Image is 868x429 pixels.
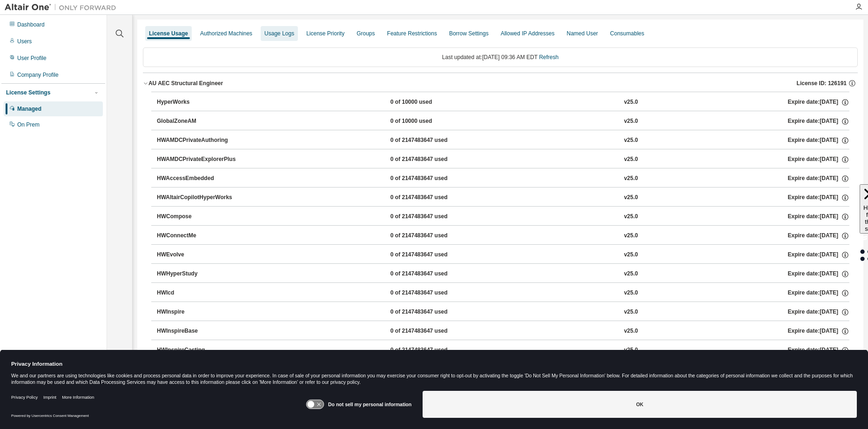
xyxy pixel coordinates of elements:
div: Groups [357,30,375,37]
div: Expire date: [DATE] [788,232,849,240]
div: v25.0 [624,270,638,278]
div: Expire date: [DATE] [788,251,849,259]
div: HWInspire [157,308,241,316]
button: HyperWorks0 of 10000 usedv25.0Expire date:[DATE] [157,92,849,113]
button: HWAccessEmbedded0 of 2147483647 usedv25.0Expire date:[DATE] [157,168,849,189]
div: HWAMDCPrivateExplorerPlus [157,155,241,164]
div: 0 of 2147483647 used [390,194,474,202]
div: Expire date: [DATE] [788,136,849,145]
div: Expire date: [DATE] [788,213,849,221]
div: 0 of 2147483647 used [390,270,474,278]
div: v25.0 [624,117,638,126]
div: 0 of 2147483647 used [390,155,474,164]
div: Expire date: [DATE] [788,98,849,107]
div: Company Profile [17,71,59,79]
div: Consumables [610,30,644,37]
div: 0 of 2147483647 used [390,308,474,316]
div: Borrow Settings [449,30,489,37]
div: Usage Logs [264,30,294,37]
div: License Priority [306,30,344,37]
div: 0 of 2147483647 used [390,232,474,240]
div: HWInspireBase [157,327,241,335]
div: HyperWorks [157,98,241,107]
div: v25.0 [624,155,638,164]
div: Users [17,38,32,45]
div: HWAltairCopilotHyperWorks [157,194,241,202]
div: GlobalZoneAM [157,117,241,126]
div: Expire date: [DATE] [788,117,849,126]
div: v25.0 [624,213,638,221]
div: Expire date: [DATE] [788,289,849,297]
button: HWAltairCopilotHyperWorks0 of 2147483647 usedv25.0Expire date:[DATE] [157,188,849,208]
div: 0 of 10000 used [390,98,474,107]
button: HWEvolve0 of 2147483647 usedv25.0Expire date:[DATE] [157,245,849,265]
div: Last updated at: [DATE] 09:36 AM EDT [143,47,858,67]
div: HWEvolve [157,251,241,259]
div: Expire date: [DATE] [788,270,849,278]
div: On Prem [17,121,40,128]
div: HWIcd [157,289,241,297]
button: HWAMDCPrivateExplorerPlus0 of 2147483647 usedv25.0Expire date:[DATE] [157,149,849,170]
div: Expire date: [DATE] [788,174,849,183]
div: v25.0 [624,289,638,297]
div: Expire date: [DATE] [788,346,849,355]
div: HWConnectMe [157,232,241,240]
div: v25.0 [624,98,638,107]
div: v25.0 [624,174,638,183]
button: HWCompose0 of 2147483647 usedv25.0Expire date:[DATE] [157,207,849,227]
div: 0 of 2147483647 used [390,289,474,297]
button: HWConnectMe0 of 2147483647 usedv25.0Expire date:[DATE] [157,226,849,246]
div: HWInspireCasting [157,346,241,355]
div: Expire date: [DATE] [788,194,849,202]
div: 0 of 2147483647 used [390,327,474,335]
div: 0 of 2147483647 used [390,136,474,145]
button: HWInspire0 of 2147483647 usedv25.0Expire date:[DATE] [157,302,849,322]
div: Expire date: [DATE] [788,155,849,164]
button: GlobalZoneAM0 of 10000 usedv25.0Expire date:[DATE] [157,111,849,132]
div: Managed [17,105,41,113]
div: User Profile [17,54,47,62]
div: Expire date: [DATE] [788,327,849,335]
button: HWInspireCasting0 of 2147483647 usedv25.0Expire date:[DATE] [157,340,849,361]
div: License Settings [6,89,50,96]
div: HWHyperStudy [157,270,241,278]
div: v25.0 [624,232,638,240]
div: Named User [566,30,598,37]
div: v25.0 [624,308,638,316]
div: Authorized Machines [200,30,252,37]
div: 0 of 2147483647 used [390,213,474,221]
div: 0 of 2147483647 used [390,251,474,259]
div: HWCompose [157,213,241,221]
div: 0 of 2147483647 used [390,346,474,355]
div: v25.0 [624,251,638,259]
button: HWAMDCPrivateAuthoring0 of 2147483647 usedv25.0Expire date:[DATE] [157,130,849,151]
button: HWHyperStudy0 of 2147483647 usedv25.0Expire date:[DATE] [157,264,849,284]
div: License Usage [149,30,188,37]
div: 0 of 10000 used [390,117,474,126]
div: v25.0 [624,346,638,355]
div: v25.0 [624,136,638,145]
div: Allowed IP Addresses [501,30,555,37]
div: Dashboard [17,21,45,28]
div: HWAMDCPrivateAuthoring [157,136,241,145]
div: Feature Restrictions [387,30,437,37]
div: HWAccessEmbedded [157,174,241,183]
div: 0 of 2147483647 used [390,174,474,183]
button: HWIcd0 of 2147483647 usedv25.0Expire date:[DATE] [157,283,849,303]
div: Expire date: [DATE] [788,308,849,316]
a: Refresh [539,54,558,60]
img: Altair One [5,3,121,12]
button: HWInspireBase0 of 2147483647 usedv25.0Expire date:[DATE] [157,321,849,342]
div: v25.0 [624,327,638,335]
span: License ID: 126191 [797,80,847,87]
div: v25.0 [624,194,638,202]
div: AU AEC Structural Engineer [148,80,223,87]
button: AU AEC Structural EngineerLicense ID: 126191 [143,73,858,94]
